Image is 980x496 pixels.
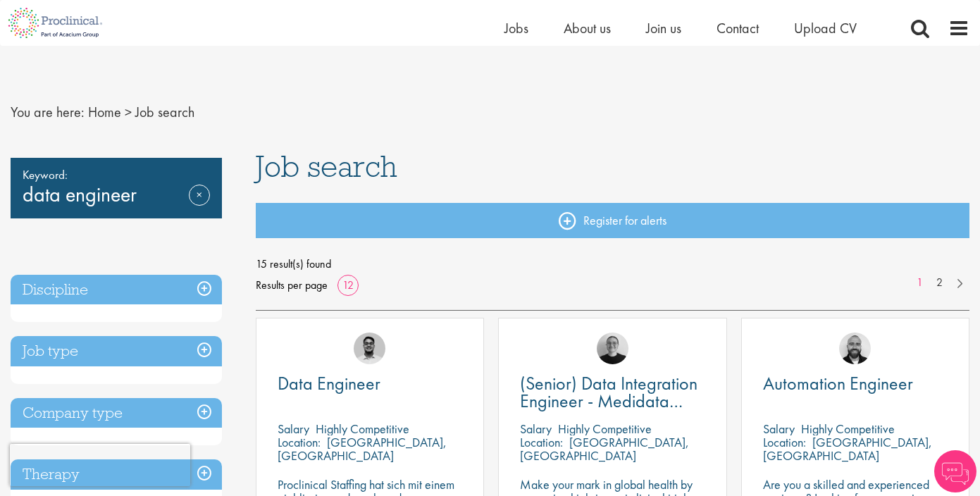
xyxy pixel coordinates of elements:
[278,371,380,395] span: Data Engineer
[256,147,397,185] span: Job search
[910,275,930,291] a: 1
[520,375,705,410] a: (Senior) Data Integration Engineer - Medidata Rave Specialized
[763,371,913,395] span: Automation Engineer
[354,333,385,364] img: Timothy Deschamps
[11,158,222,218] div: data engineer
[278,434,321,450] span: Location:
[520,421,552,437] span: Salary
[646,19,681,37] a: Join us
[88,103,121,121] a: breadcrumb link
[11,275,222,305] h3: Discipline
[520,434,563,450] span: Location:
[839,333,871,364] img: Jordan Kiely
[278,434,447,464] p: [GEOGRAPHIC_DATA], [GEOGRAPHIC_DATA]
[929,275,950,291] a: 2
[597,333,628,364] img: Emma Pretorious
[520,434,689,464] p: [GEOGRAPHIC_DATA], [GEOGRAPHIC_DATA]
[763,434,806,450] span: Location:
[256,203,969,238] a: Register for alerts
[801,421,895,437] p: Highly Competitive
[189,185,210,225] a: Remove
[10,444,190,486] iframe: reCAPTCHA
[256,275,328,296] span: Results per page
[504,19,528,37] a: Jobs
[934,450,976,492] img: Chatbot
[278,375,462,392] a: Data Engineer
[135,103,194,121] span: Job search
[23,165,210,185] span: Keyword:
[256,254,969,275] span: 15 result(s) found
[717,19,759,37] a: Contact
[278,421,309,437] span: Salary
[763,375,948,392] a: Automation Engineer
[11,336,222,366] h3: Job type
[763,434,932,464] p: [GEOGRAPHIC_DATA], [GEOGRAPHIC_DATA]
[558,421,652,437] p: Highly Competitive
[763,421,795,437] span: Salary
[564,19,611,37] a: About us
[316,421,409,437] p: Highly Competitive
[11,398,222,428] h3: Company type
[794,19,857,37] a: Upload CV
[520,371,697,430] span: (Senior) Data Integration Engineer - Medidata Rave Specialized
[337,278,359,292] a: 12
[11,103,85,121] span: You are here:
[125,103,132,121] span: >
